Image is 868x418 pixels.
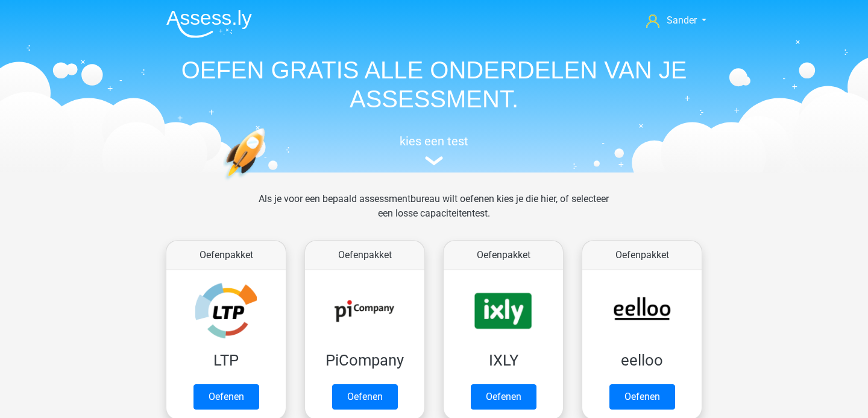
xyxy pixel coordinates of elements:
[471,384,536,410] a: Oefenen
[667,14,697,26] span: Sander
[166,10,252,38] img: Assessly
[332,384,398,410] a: Oefenen
[249,192,618,235] div: Als je voor een bepaald assessmentbureau wilt oefenen kies je die hier, of selecteer een losse ca...
[425,156,443,165] img: assessment
[157,134,711,166] a: kies een test
[193,384,259,410] a: Oefenen
[157,134,711,148] h5: kies een test
[609,384,675,410] a: Oefenen
[641,13,711,28] a: Sander
[157,55,711,113] h1: OEFEN GRATIS ALLE ONDERDELEN VAN JE ASSESSMENT.
[223,128,312,237] img: oefenen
